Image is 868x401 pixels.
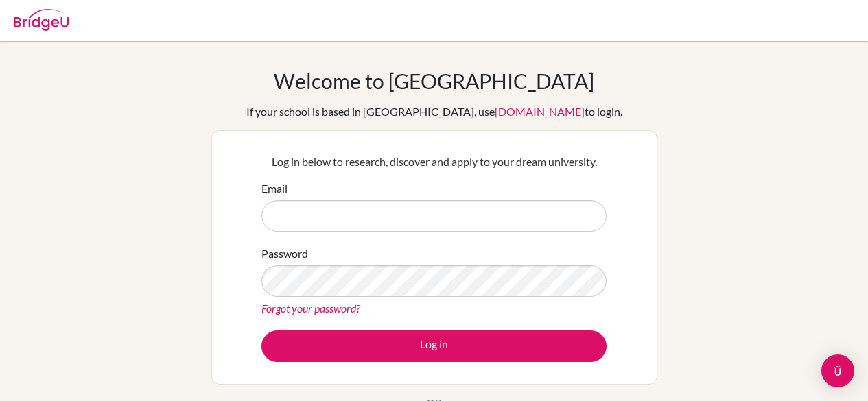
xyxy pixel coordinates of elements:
[14,9,69,31] img: Bridge-U
[246,104,622,120] div: If your school is based in [GEOGRAPHIC_DATA], use to login.
[261,180,288,197] label: Email
[261,302,360,315] a: Forgot your password?
[274,69,594,93] h1: Welcome to [GEOGRAPHIC_DATA]
[261,245,308,262] label: Password
[261,330,607,362] button: Log in
[261,154,607,170] p: Log in below to research, discover and apply to your dream university.
[495,105,585,118] a: [DOMAIN_NAME]
[821,354,854,387] div: Open Intercom Messenger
